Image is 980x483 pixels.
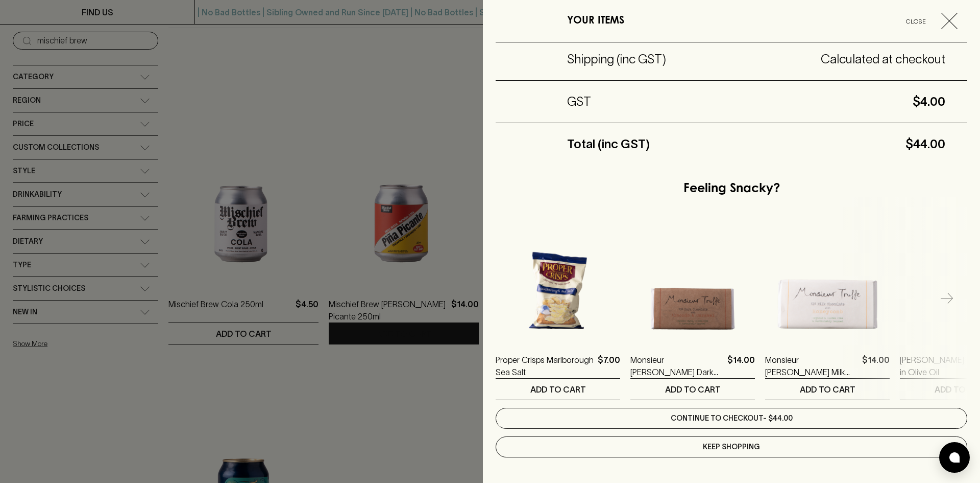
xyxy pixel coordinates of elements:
img: Monsieur Truffe Milk Chocolate With Honeycomb Bar [765,219,890,344]
img: Monsieur Truffe Dark Chocolate with Almonds & Caramel [630,219,755,344]
p: $14.00 [727,354,755,378]
a: Monsieur [PERSON_NAME] Dark Chocolate with Almonds & Caramel [630,354,723,378]
h5: $4.00 [591,94,945,110]
button: Close [895,13,966,29]
h5: GST [567,94,591,110]
h5: Calculated at checkout [666,51,945,67]
span: Close [895,16,937,27]
h6: YOUR ITEMS [567,13,624,29]
h5: Shipping (inc GST) [567,51,666,67]
p: ADD TO CART [800,383,855,396]
a: Proper Crisps Marlborough Sea Salt [496,354,594,378]
img: Proper Crisps Marlborough Sea Salt [496,219,620,344]
img: bubble-icon [949,452,960,463]
p: ADD TO CART [530,383,586,396]
button: Keep Shopping [496,436,967,457]
a: Continue to checkout- $44.00 [496,408,967,429]
h5: Feeling Snacky? [683,181,780,197]
h5: $44.00 [650,136,945,152]
a: Monsieur [PERSON_NAME] Milk Chocolate With Honeycomb Bar [765,354,858,378]
p: $7.00 [598,354,620,378]
p: ADD TO CART [665,383,721,396]
h5: Total (inc GST) [567,136,650,152]
button: ADD TO CART [496,379,620,400]
button: ADD TO CART [630,379,755,400]
p: $14.00 [862,354,890,378]
button: ADD TO CART [765,379,890,400]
